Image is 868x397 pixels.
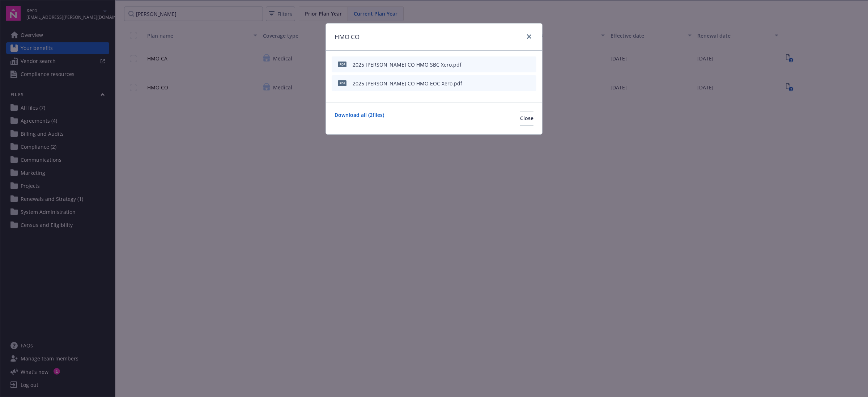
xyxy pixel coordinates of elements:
button: preview file [527,80,533,87]
button: Close [520,111,533,126]
button: download file [515,61,521,68]
h1: HMO CO [335,32,359,42]
div: 2025 [PERSON_NAME] CO HMO SBC Xero.pdf [353,61,461,68]
button: preview file [527,61,533,68]
span: pdf [338,80,346,86]
a: close [525,32,533,41]
span: Close [520,115,533,122]
span: pdf [338,62,346,67]
button: download file [515,80,521,87]
div: 2025 [PERSON_NAME] CO HMO EOC Xero.pdf [353,80,462,87]
a: Download all ( 2 files) [335,111,384,126]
